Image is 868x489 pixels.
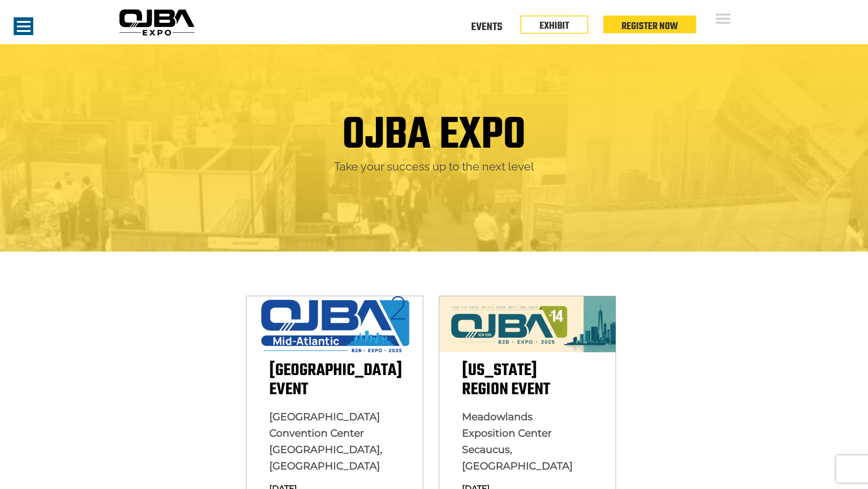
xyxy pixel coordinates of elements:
span: [US_STATE] Region Event [462,358,550,403]
a: EXHIBIT [539,18,569,34]
h2: Take your success up to the next level [122,159,746,174]
span: [GEOGRAPHIC_DATA] Event [269,358,402,403]
a: Register Now [621,19,678,34]
span: Meadowlands Exposition Center Secaucus, [GEOGRAPHIC_DATA] [462,411,573,472]
h1: OJBA EXPO [342,113,526,159]
span: [GEOGRAPHIC_DATA] Convention Center [GEOGRAPHIC_DATA], [GEOGRAPHIC_DATA] [269,411,382,472]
